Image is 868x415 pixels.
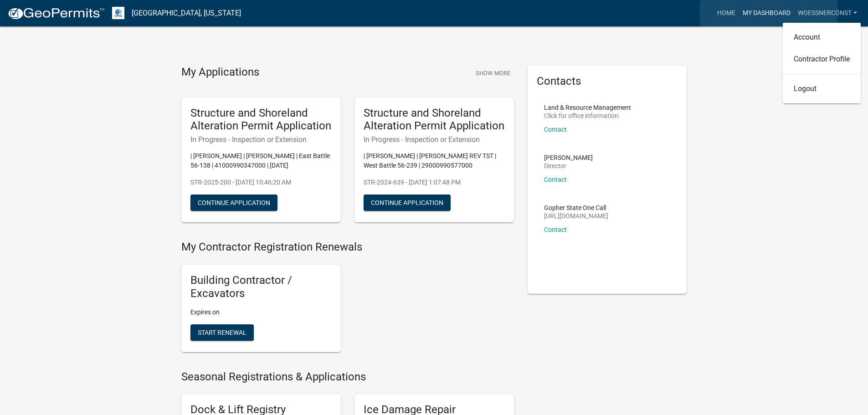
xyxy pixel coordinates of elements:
p: STR-2025-200 - [DATE] 10:46:20 AM [190,178,332,187]
a: My Dashboard [739,5,794,22]
a: Contact [544,126,567,133]
p: Director [544,163,593,169]
h4: My Applications [181,66,259,79]
h5: Structure and Shoreland Alteration Permit Application [364,107,505,133]
h4: My Contractor Registration Renewals [181,241,514,254]
p: [PERSON_NAME] [544,154,593,161]
p: Land & Resource Management [544,104,631,111]
a: [GEOGRAPHIC_DATA], [US_STATE] [132,5,241,21]
h5: Contacts [537,75,678,88]
p: STR-2024-639 - [DATE] 1:07:48 PM [364,178,505,187]
p: Expires on [190,307,332,317]
button: Continue Application [364,195,451,211]
a: Logout [783,78,861,100]
p: Gopher State One Call [544,205,608,211]
p: [URL][DOMAIN_NAME] [544,213,608,219]
div: woessnerconst [783,23,861,103]
p: | [PERSON_NAME] | [PERSON_NAME] | East Battle 56-138 | 41000990347000 | [DATE] [190,151,332,170]
h6: In Progress - Inspection or Extension [190,135,332,144]
a: Contact [544,176,567,183]
h4: Seasonal Registrations & Applications [181,370,514,384]
p: | [PERSON_NAME] | [PERSON_NAME] REV TST | West Battle 56-239 | 29000990577000 [364,151,505,170]
img: Otter Tail County, Minnesota [112,7,124,19]
a: Contact [544,226,567,233]
a: Contractor Profile [783,48,861,70]
button: Continue Application [190,195,277,211]
p: Click for office information: [544,113,631,119]
h5: Structure and Shoreland Alteration Permit Application [190,107,332,133]
h6: In Progress - Inspection or Extension [364,135,505,144]
wm-registration-list-section: My Contractor Registration Renewals [181,241,514,359]
button: Start Renewal [190,324,254,341]
button: Show More [472,66,514,81]
h5: Building Contractor / Excavators [190,274,332,300]
a: Home [714,5,739,22]
a: woessnerconst [794,5,861,22]
a: Account [783,26,861,48]
span: Start Renewal [198,328,247,336]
